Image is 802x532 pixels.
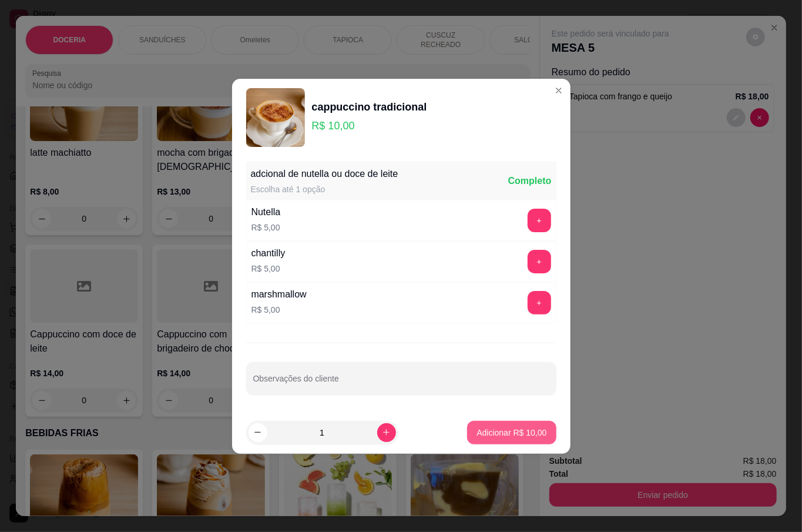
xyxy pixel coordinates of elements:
[251,304,307,316] p: R$ 5,00
[528,291,551,314] button: add
[251,287,307,302] div: marshmallow
[549,81,568,100] button: Close
[251,246,286,260] div: chantilly
[467,421,556,444] button: Adicionar R$ 10,00
[476,427,546,439] p: Adicionar R$ 10,00
[253,377,549,389] input: Observações do cliente
[251,222,281,233] p: R$ 5,00
[528,250,551,273] button: add
[528,209,551,232] button: add
[312,99,427,115] div: cappuccino tradicional
[377,423,396,442] button: increase-product-quantity
[249,423,267,442] button: decrease-product-quantity
[251,167,398,181] div: adcional de nutella ou doce de leite
[312,118,427,134] p: R$ 10,00
[251,183,398,195] div: Escolha até 1 opção
[251,205,281,219] div: Nutella
[508,174,552,188] div: Completo
[251,263,286,275] p: R$ 5,00
[246,88,305,147] img: product-image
